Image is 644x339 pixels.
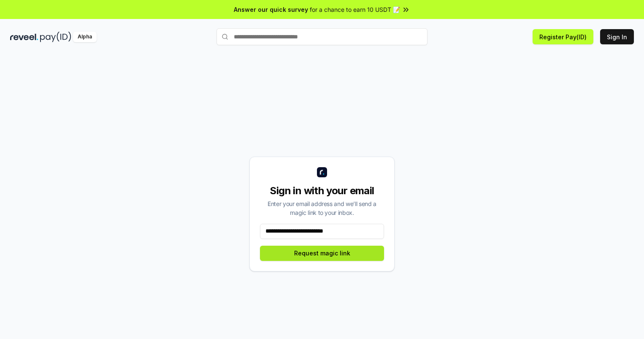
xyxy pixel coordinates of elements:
div: Enter your email address and we’ll send a magic link to your inbox. [260,199,384,217]
img: pay_id [40,32,71,42]
div: Alpha [73,32,97,42]
button: Register Pay(ID) [533,29,593,44]
button: Sign In [600,29,634,44]
button: Request magic link [260,246,384,261]
span: for a chance to earn 10 USDT 📝 [310,5,400,14]
div: Sign in with your email [260,184,384,198]
img: logo_small [317,167,327,177]
img: reveel_dark [10,32,38,42]
span: Answer our quick survey [234,5,308,14]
